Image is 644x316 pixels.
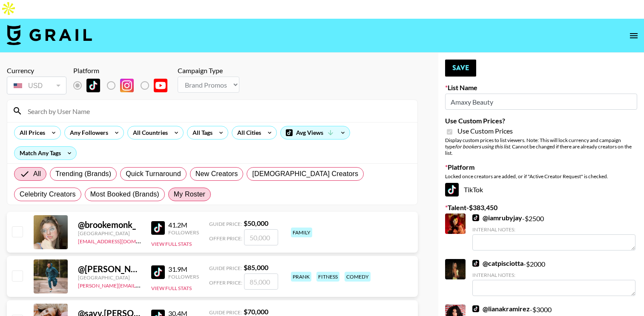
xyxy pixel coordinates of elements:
[151,221,165,235] img: TikTok
[445,183,637,196] div: TikTok
[252,169,358,179] span: [DEMOGRAPHIC_DATA] Creators
[151,285,192,291] button: View Full Stats
[126,169,181,179] span: Quick Turnaround
[187,126,214,139] div: All Tags
[55,169,111,179] span: Trending (Brands)
[78,230,141,236] div: [GEOGRAPHIC_DATA]
[73,77,174,94] div: List locked to TikTok.
[168,265,199,273] div: 31.9M
[154,79,167,92] img: YouTube
[445,173,637,179] div: Locked once creators are added, or if "Active Creator Request" is checked.
[232,126,263,139] div: All Cities
[174,189,205,199] span: My Roster
[73,66,174,75] div: Platform
[209,265,242,271] span: Guide Price:
[86,79,100,92] img: TikTok
[23,104,412,118] input: Search by User Name
[209,235,242,242] span: Offer Price:
[625,27,642,44] button: open drawer
[244,219,268,227] strong: $ 50,000
[445,203,637,212] label: Talent - $ 383,450
[244,307,268,316] strong: $ 70,000
[178,66,239,75] div: Campaign Type
[20,189,76,199] span: Celebrity Creators
[78,274,141,281] div: [GEOGRAPHIC_DATA]
[472,272,635,278] div: Internal Notes:
[316,272,339,282] div: fitness
[168,229,199,236] div: Followers
[168,221,199,229] div: 41.2M
[472,305,530,313] a: @lianakramirez
[472,259,523,268] a: @catpisciotta
[244,273,278,290] input: 85,000
[445,117,637,125] label: Use Custom Prices?
[472,226,635,233] div: Internal Notes:
[472,214,479,221] img: TikTok
[445,183,459,196] img: TikTok
[281,126,350,139] div: Avg Views
[345,272,371,282] div: comedy
[457,127,513,135] span: Use Custom Prices
[7,75,66,96] div: Currency is locked to USD
[151,265,165,279] img: TikTok
[65,126,110,139] div: Any Followers
[7,25,92,45] img: Grail Talent
[472,305,479,312] img: TikTok
[78,236,164,245] a: [EMAIL_ADDRESS][DOMAIN_NAME]
[455,143,510,150] em: for bookers using this list
[78,281,204,289] a: [PERSON_NAME][EMAIL_ADDRESS][DOMAIN_NAME]
[472,259,635,296] div: - $ 2000
[14,147,76,159] div: Match Any Tags
[209,309,242,316] span: Guide Price:
[7,66,66,75] div: Currency
[195,169,238,179] span: New Creators
[9,78,65,93] div: USD
[472,214,522,222] a: @iamrubyjay
[244,263,268,271] strong: $ 85,000
[209,221,242,227] span: Guide Price:
[14,126,47,139] div: All Prices
[291,228,312,237] div: family
[291,272,311,282] div: prank
[168,273,199,280] div: Followers
[151,241,192,247] button: View Full Stats
[128,126,170,139] div: All Countries
[445,137,637,156] div: Display custom prices to list viewers. Note: This will lock currency and campaign type . Cannot b...
[445,60,476,77] button: Save
[472,260,479,267] img: TikTok
[120,79,134,92] img: Instagram
[90,189,159,199] span: Most Booked (Brands)
[209,279,242,286] span: Offer Price:
[78,264,141,274] div: @ [PERSON_NAME].[PERSON_NAME]
[244,229,278,245] input: 50,000
[472,214,635,251] div: - $ 2500
[445,83,637,92] label: List Name
[33,169,41,179] span: All
[78,219,141,230] div: @ brookemonk_
[445,163,637,171] label: Platform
